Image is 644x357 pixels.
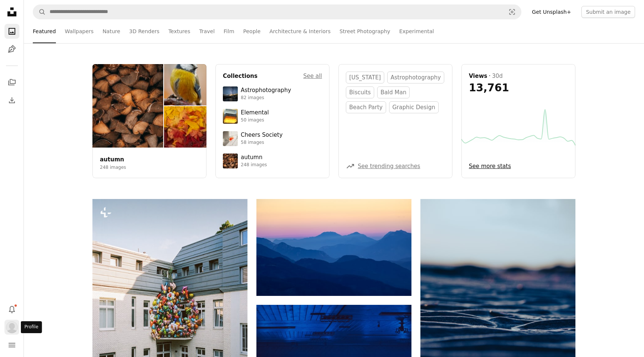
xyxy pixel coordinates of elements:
[4,93,19,108] a: Download History
[241,132,282,139] div: Cheers Society
[224,19,234,43] a: Film
[223,154,322,168] a: autumn248 images
[223,109,322,124] a: Elemental50 images
[4,320,19,335] button: Profile
[92,300,247,307] a: A large cluster of colorful balloons on a building facade.
[503,5,521,19] button: Visual search
[303,72,322,80] a: See all
[223,154,238,168] img: photo-1637983927634-619de4ccecac
[256,199,411,296] img: Layered blue mountains under a pastel sky
[399,19,434,43] a: Experimental
[527,6,575,18] a: Get Unsplash+
[387,72,444,83] a: astrophotography
[199,19,215,43] a: Travel
[243,19,261,43] a: People
[346,86,374,98] a: biscuits
[223,86,238,101] img: photo-1538592487700-be96de73306f
[492,72,503,80] span: 30d
[358,163,420,170] a: See trending searches
[241,140,282,146] div: 58 images
[4,338,19,353] button: Menu
[223,72,258,80] h4: Collections
[65,19,94,43] a: Wallpapers
[4,302,19,317] button: Notifications
[469,72,568,80] header: ·
[420,312,575,319] a: Rippled sand dunes under a twilight sky
[4,42,19,57] a: Illustrations
[269,19,331,43] a: Architecture & Interiors
[4,24,19,39] a: Photos
[469,162,511,171] a: See more stats
[4,4,19,21] a: Home — Unsplash
[33,4,521,19] form: Find visuals sitewide
[223,131,238,146] img: photo-1610218588353-03e3130b0e2d
[223,109,238,124] img: premium_photo-1751985761161-8a269d884c29
[241,162,267,168] div: 248 images
[346,72,384,83] a: [US_STATE]
[241,95,291,101] div: 82 images
[241,109,269,117] div: Elemental
[340,19,390,43] a: Street Photography
[168,19,190,43] a: Textures
[241,87,291,94] div: Astrophotography
[100,156,124,163] a: autumn
[346,101,386,113] a: beach party
[241,154,267,161] div: autumn
[6,321,18,333] img: Avatar of user Jaydeep Gajera
[377,86,410,98] a: bald man
[223,86,322,101] a: Astrophotography82 images
[469,81,568,95] div: 13,761
[389,101,439,113] a: graphic design
[581,6,635,18] button: Submit an image
[241,117,269,123] div: 50 images
[129,19,160,43] a: 3D Renders
[256,244,411,250] a: Layered blue mountains under a pastel sky
[4,75,19,90] a: Collections
[33,5,46,19] button: Search Unsplash
[102,19,120,43] a: Nature
[223,131,322,146] a: Cheers Society58 images
[469,72,487,80] h3: Views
